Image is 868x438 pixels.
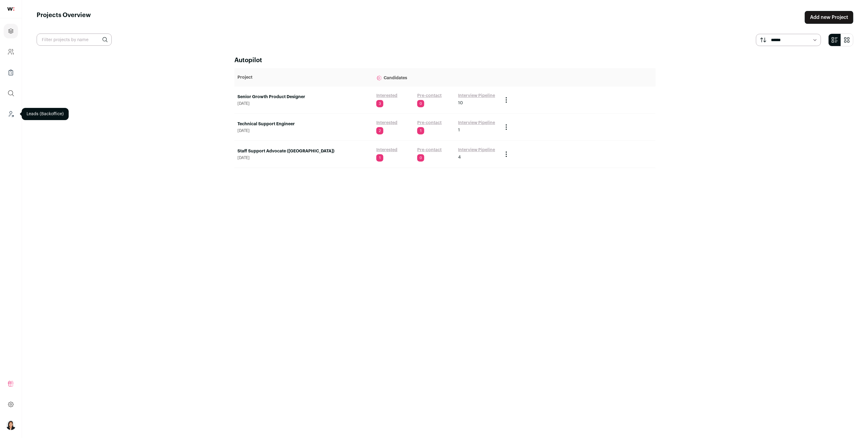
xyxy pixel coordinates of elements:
[37,34,112,46] input: Filter projects by name
[237,74,370,80] p: Project
[234,56,656,65] h2: Autopilot
[458,154,461,160] span: 4
[417,100,424,107] span: 0
[417,93,442,99] a: Pre-contact
[376,147,397,153] a: Interested
[376,154,383,162] span: 1
[376,93,397,99] a: Interested
[7,7,14,11] img: wellfound-shorthand-0d5821cbd27db2630d0214b213865d53afaa358527fdda9d0ea32b1df1b89c2c.svg
[417,154,424,162] span: 0
[417,120,442,126] a: Pre-contact
[805,11,853,24] a: Add new Project
[376,120,397,126] a: Interested
[458,120,495,126] a: Interview Pipeline
[6,420,16,430] img: 13709957-medium_jpg
[237,148,370,154] a: Staff Support Advocate ([GEOGRAPHIC_DATA])
[458,93,495,99] a: Interview Pipeline
[503,123,510,131] button: Project Actions
[376,100,383,107] span: 3
[458,127,460,133] span: 1
[376,127,383,134] span: 2
[237,128,370,133] span: [DATE]
[458,147,495,153] a: Interview Pipeline
[22,108,69,120] div: Leads (Backoffice)
[4,107,18,121] a: Leads (Backoffice)
[4,45,18,59] a: Company and ATS Settings
[237,121,370,127] a: Technical Support Engineer
[237,155,370,160] span: [DATE]
[237,101,370,106] span: [DATE]
[458,100,463,106] span: 10
[4,24,18,38] a: Projects
[37,11,91,24] h1: Projects Overview
[6,420,16,430] button: Open dropdown
[503,151,510,158] button: Project Actions
[417,147,442,153] a: Pre-contact
[376,71,497,84] p: Candidates
[503,96,510,104] button: Project Actions
[417,127,424,134] span: 1
[4,65,18,80] a: Company Lists
[237,94,370,100] a: Senior Growth Product Designer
